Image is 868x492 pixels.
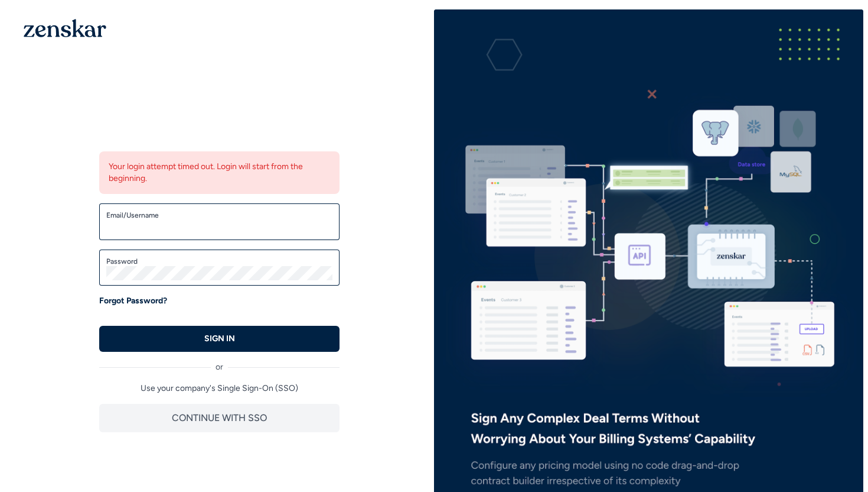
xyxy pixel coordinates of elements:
[99,295,167,307] a: Forgot Password?
[99,404,340,432] button: CONTINUE WITH SSO
[99,352,340,373] div: or
[99,383,340,394] p: Use your company's Single Sign-On (SSO)
[106,257,332,266] label: Password
[99,326,340,352] button: SIGN IN
[99,151,340,194] div: Your login attempt timed out. Login will start from the beginning.
[24,19,106,37] img: 1OGAJ2xQqyY4LXKgY66KYq0eOWRCkrZdAb3gUhuVAqdWPZE9SRJmCz+oDMSn4zDLXe31Ii730ItAGKgCKgCCgCikA4Av8PJUP...
[106,211,332,220] label: Email/Username
[204,333,235,345] p: SIGN IN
